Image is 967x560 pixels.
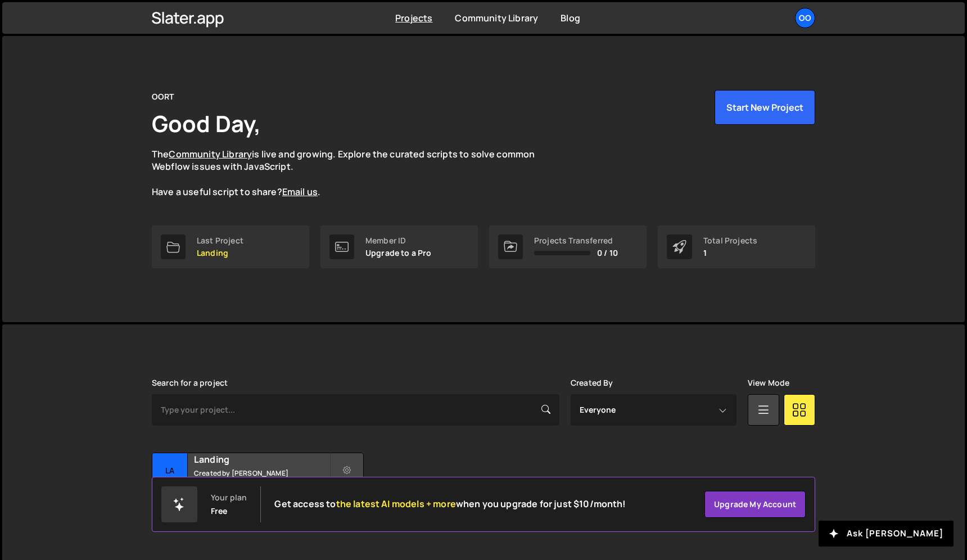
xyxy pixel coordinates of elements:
[211,493,247,502] div: Your plan
[152,394,559,426] input: Type your project...
[282,186,318,198] a: Email us
[197,249,243,258] p: Landing
[597,249,618,258] span: 0 / 10
[715,90,815,125] button: Start New Project
[152,90,174,103] div: OORT
[152,148,557,198] p: The is live and growing. Explore the curated scripts to solve common Webflow issues with JavaScri...
[819,521,954,547] button: Ask [PERSON_NAME]
[703,249,757,258] p: 1
[365,249,432,258] p: Upgrade to a Pro
[169,148,252,160] a: Community Library
[455,12,538,24] a: Community Library
[152,378,228,387] label: Search for a project
[336,498,456,510] span: the latest AI models + more
[704,491,806,518] a: Upgrade my account
[561,12,580,24] a: Blog
[211,507,228,516] div: Free
[395,12,432,24] a: Projects
[152,108,261,139] h1: Good Day,
[194,468,329,487] small: Created by [PERSON_NAME][EMAIL_ADDRESS][DOMAIN_NAME]
[795,8,815,28] a: OO
[534,236,618,245] div: Projects Transferred
[571,378,613,387] label: Created By
[152,225,309,268] a: Last Project Landing
[152,453,364,523] a: La Landing Created by [PERSON_NAME][EMAIL_ADDRESS][DOMAIN_NAME] 4 pages, last updated by [DATE]
[748,378,789,387] label: View Mode
[152,453,188,489] div: La
[274,499,626,509] h2: Get access to when you upgrade for just $10/month!
[703,236,757,245] div: Total Projects
[194,453,329,466] h2: Landing
[197,236,243,245] div: Last Project
[365,236,432,245] div: Member ID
